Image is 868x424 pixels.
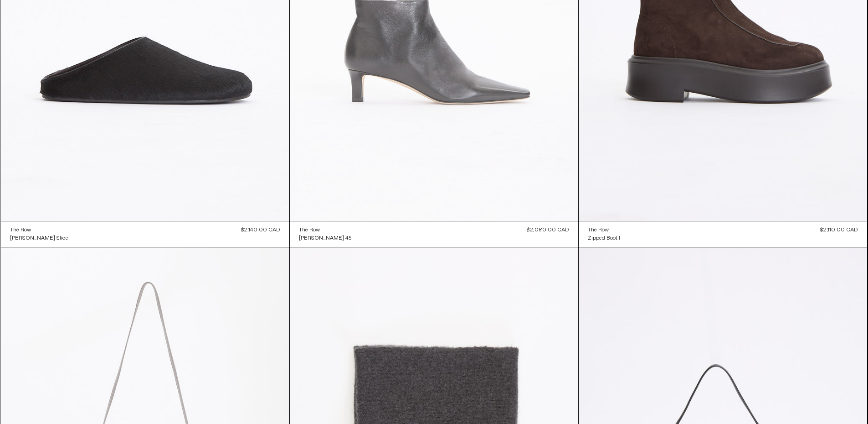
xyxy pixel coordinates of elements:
[10,234,68,242] a: [PERSON_NAME] Slide
[299,226,352,234] a: The Row
[10,235,68,242] div: [PERSON_NAME] Slide
[588,235,620,242] div: Zipped Boot I
[588,226,620,234] a: The Row
[299,234,352,242] a: [PERSON_NAME] 45
[588,234,620,242] a: Zipped Boot I
[299,226,320,234] div: The Row
[10,226,68,234] a: The Row
[299,235,352,242] div: [PERSON_NAME] 45
[820,226,858,234] div: $2,110.00 CAD
[527,226,569,234] div: $2,080.00 CAD
[588,226,609,234] div: The Row
[241,226,280,234] div: $2,140.00 CAD
[10,226,31,234] div: The Row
